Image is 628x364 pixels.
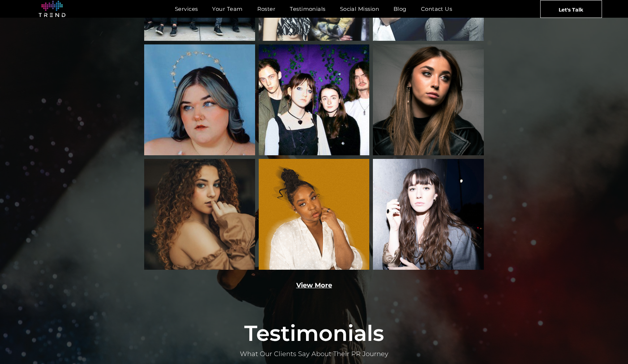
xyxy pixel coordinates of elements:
[373,159,484,270] a: Olivia Reid
[283,4,332,14] a: Testimonials
[373,44,484,155] a: Rachel Grae
[168,4,205,14] a: Services
[39,1,65,17] img: logo
[559,0,583,18] span: Let's Talk
[333,4,386,14] a: Social Mission
[386,4,414,14] a: Blog
[244,320,384,346] span: Testimonials
[250,4,283,14] a: Roster
[498,280,628,364] iframe: Chat Widget
[296,281,332,289] a: View More
[414,4,460,14] a: Contact Us
[144,44,255,155] a: Courtney Govan
[259,44,370,155] a: Little Fuss
[144,159,255,270] a: sofie dossi
[205,4,250,14] a: Your Team
[240,350,388,358] span: What Our Clients Say About Their PR Journey
[259,159,370,270] a: Breana Marin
